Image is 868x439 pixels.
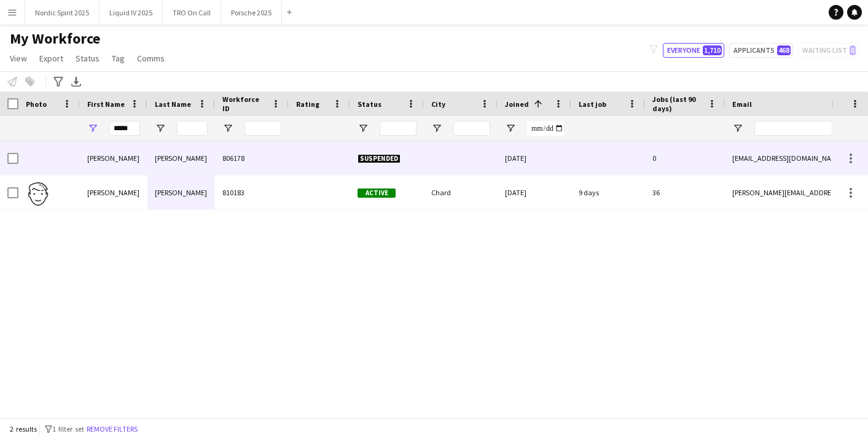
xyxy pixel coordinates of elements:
div: [PERSON_NAME] [80,176,147,209]
span: Photo [26,99,47,109]
span: 1,710 [703,45,722,55]
a: Export [34,50,68,66]
span: Comms [137,53,165,64]
input: Workforce ID Filter Input [244,121,281,136]
span: My Workforce [10,29,100,48]
div: 810183 [215,176,289,209]
div: 806178 [215,141,289,175]
span: Joined [505,99,529,109]
button: Nordic Spirit 2025 [25,1,100,25]
button: Everyone1,710 [663,43,724,58]
span: Last Name [155,99,191,109]
app-action-btn: Advanced filters [51,74,66,89]
div: [PERSON_NAME] [80,141,147,175]
div: Chard [424,176,498,209]
button: Open Filter Menu [505,123,516,134]
span: Rating [296,99,319,109]
a: Comms [132,50,170,66]
button: Open Filter Menu [87,123,98,134]
div: [PERSON_NAME] [147,141,215,175]
button: Open Filter Menu [155,123,166,134]
button: Open Filter Menu [222,123,233,134]
div: 9 days [571,176,645,209]
button: TRO On Call [163,1,221,25]
input: Last Name Filter Input [177,121,208,136]
a: Status [71,50,104,66]
button: Remove filters [84,422,140,436]
span: 468 [777,45,791,55]
button: Applicants468 [729,43,793,58]
div: [DATE] [498,176,571,209]
span: Tag [112,53,125,64]
button: Porsche 2025 [221,1,282,25]
span: Status [76,53,100,64]
input: City Filter Input [453,121,490,136]
span: Last job [579,99,606,109]
span: Workforce ID [222,95,267,113]
img: terry Gregory [26,182,50,206]
a: View [5,50,32,66]
app-action-btn: Export XLSX [69,74,84,89]
input: Status Filter Input [380,121,416,136]
span: Active [358,188,396,198]
button: Open Filter Menu [732,123,743,134]
div: [PERSON_NAME] [147,176,215,209]
span: City [431,99,445,109]
span: First Name [87,99,125,109]
span: Status [358,99,381,109]
div: 0 [645,141,725,175]
span: 1 filter set [52,424,84,433]
span: Suspended [358,154,401,163]
input: First Name Filter Input [109,121,140,136]
input: Joined Filter Input [527,121,564,136]
span: Export [39,53,63,64]
button: Open Filter Menu [358,123,369,134]
span: View [10,53,27,64]
button: Liquid IV 2025 [100,1,163,25]
a: Tag [107,50,130,66]
button: Open Filter Menu [431,123,442,134]
div: [DATE] [498,141,571,175]
span: Email [732,99,752,109]
div: 36 [645,176,725,209]
span: Jobs (last 90 days) [652,95,703,113]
